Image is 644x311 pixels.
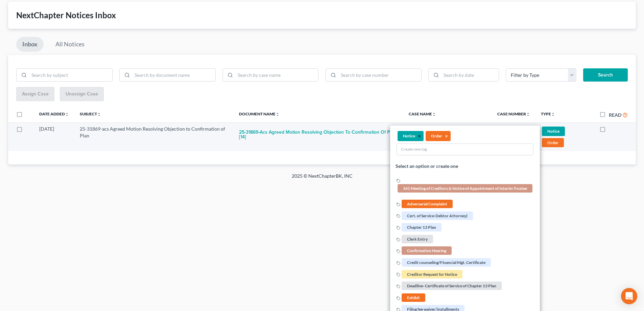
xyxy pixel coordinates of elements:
button: 25-31869-acs Agreed Motion Resolving Objection to Confirmation of Plan [14] [239,126,398,144]
td: 25-31869 [492,123,535,151]
a: Document Nameunfold_more [239,111,280,116]
span: Confirmation Hearing [402,247,452,255]
input: Search by case number [338,69,422,82]
span: Notice [542,127,565,136]
span: Cert. of Service-Debtor Attorney) [402,212,473,220]
input: Create new tag [397,144,533,155]
div: NextChapter Notices Inbox [16,10,628,21]
div: 2025 © NextChapterBK, INC [129,173,515,185]
i: unfold_more [276,112,280,116]
input: Search by document name [132,69,215,82]
a: Deadline- Certificate of Service of Chapter 13 Plan [397,283,503,289]
input: Search by date [441,69,499,82]
a: Cert. of Service-Debtor Attorney) [397,213,474,218]
div: Open Intercom Messenger [621,288,637,304]
a: Chapter 13 Plan [397,224,443,230]
a: Clerk Entry [397,236,434,242]
li: Select an option or create one [390,158,540,175]
a: Confirmation Hearing [397,248,453,253]
span: Adversarial Complaint [402,200,453,208]
i: unfold_more [65,112,69,116]
li: Notice [398,131,424,141]
input: Search by subject [29,69,112,82]
span: Deadline- Certificate of Service of Chapter 13 Plan [402,282,502,290]
a: Subjectunfold_more [80,111,101,116]
span: Chapter 13 Plan [402,223,442,232]
a: Typeunfold_more [541,111,555,116]
span: Order [542,138,564,147]
button: Search [583,68,628,82]
span: 341 Meeting of Creditors & Notice of Appointment of Interim Trustee [398,184,532,193]
td: [DATE] [34,123,74,151]
i: unfold_more [551,112,555,116]
span: Exhibit [402,293,425,302]
a: Case Numberunfold_more [497,111,530,116]
a: Case Nameunfold_more [409,111,436,116]
li: Order [426,131,451,141]
i: unfold_more [432,112,436,116]
a: Date Addedunfold_more [39,111,69,116]
span: Clerk Entry [402,235,433,243]
a: Creditor Request for Notice [397,271,463,277]
label: Read [609,111,621,118]
button: × [445,133,448,139]
a: Credit counseling/Financial Mgt. Certificate [397,259,492,265]
span: Credit counseling/Financial Mgt. Certificate [402,258,491,267]
a: 341 Meeting of Creditors & Notice of Appointment of Interim Trustee [397,177,533,191]
i: unfold_more [526,112,530,116]
a: NoticeOrder [541,126,589,148]
span: Creditor Request for Notice [402,270,462,279]
button: × [418,133,421,139]
td: 25-31869-acs Agreed Motion Resolving Objection to Confirmation of Plan [74,123,234,151]
a: Exhibit [397,294,426,300]
a: Adversarial Complaint [397,201,454,206]
input: Search by case name [235,69,318,82]
i: unfold_more [97,112,101,116]
a: Inbox [16,37,44,52]
a: All Notices [49,37,91,52]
